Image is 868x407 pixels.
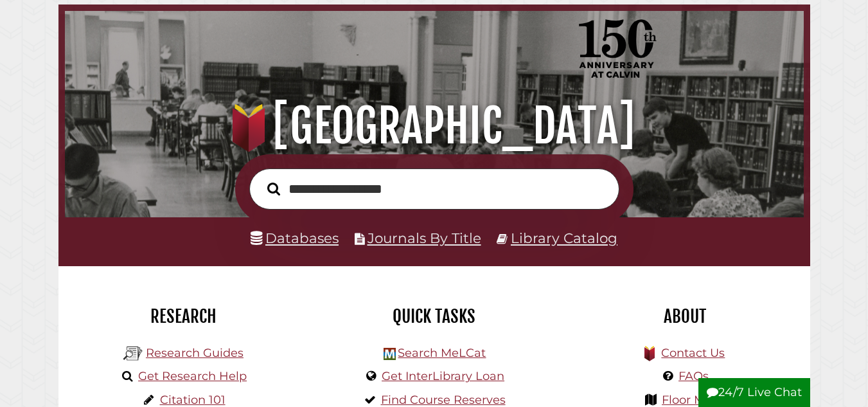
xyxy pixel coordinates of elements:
a: Get InterLibrary Loan [382,369,504,383]
a: Get Research Help [138,369,247,383]
a: Research Guides [146,346,244,360]
img: Hekman Library Logo [123,344,143,363]
a: Journals By Title [368,230,481,246]
a: Search MeLCat [398,346,486,360]
a: Floor Maps [662,393,725,407]
h2: About [569,305,801,327]
a: Contact Us [661,346,725,360]
a: Citation 101 [160,393,226,407]
h2: Quick Tasks [319,305,550,327]
img: Hekman Library Logo [384,348,396,360]
a: FAQs [678,369,709,383]
h2: Research [68,305,299,327]
a: Library Catalog [511,230,617,246]
h1: [GEOGRAPHIC_DATA] [78,98,791,154]
a: Databases [251,230,339,246]
i: Search [267,182,280,196]
a: Find Course Reserves [381,393,506,407]
button: Search [261,179,287,199]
